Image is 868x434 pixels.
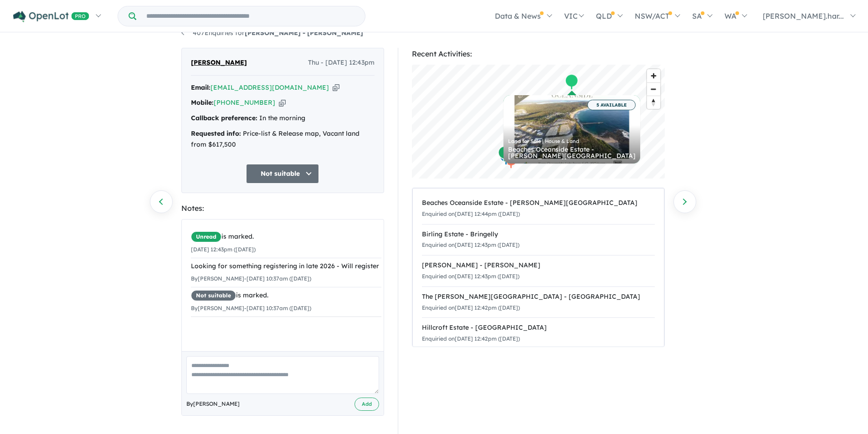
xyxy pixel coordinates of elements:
span: [PERSON_NAME].har... [763,11,844,20]
span: [PERSON_NAME] [191,57,247,68]
span: Thu - [DATE] 12:43pm [308,57,375,68]
img: Openlot PRO Logo White [13,11,89,22]
strong: Callback preference: [191,114,257,122]
div: Beaches Oceanside Estate - [PERSON_NAME][GEOGRAPHIC_DATA] [508,146,636,159]
small: By [PERSON_NAME] - [DATE] 10:37am ([DATE]) [191,275,311,282]
a: [PERSON_NAME] - [PERSON_NAME]Enquiried on[DATE] 12:43pm ([DATE]) [422,255,655,287]
button: Zoom in [647,69,660,82]
a: Hillcroft Estate - [GEOGRAPHIC_DATA]Enquiried on[DATE] 12:42pm ([DATE]) [422,317,655,349]
a: 5 AVAILABLE Land for Sale | House & Land Beaches Oceanside Estate - [PERSON_NAME][GEOGRAPHIC_DATA] [503,95,640,163]
a: The [PERSON_NAME][GEOGRAPHIC_DATA] - [GEOGRAPHIC_DATA]Enquiried on[DATE] 12:42pm ([DATE]) [422,286,655,318]
a: [PHONE_NUMBER] [214,98,275,107]
button: Copy [279,98,286,107]
small: Enquiried on [DATE] 12:44pm ([DATE]) [422,210,520,217]
div: Price-list & Release map, Vacant land from $617,500 [191,128,375,150]
button: Add [354,398,379,411]
small: Enquiried on [DATE] 12:42pm ([DATE]) [422,304,520,311]
small: Enquiried on [DATE] 12:43pm ([DATE]) [422,273,519,280]
a: 407Enquiries for[PERSON_NAME] - [PERSON_NAME] [181,29,363,37]
a: Birling Estate - BringellyEnquiried on[DATE] 12:43pm ([DATE]) [422,224,655,256]
nav: breadcrumb [181,28,687,39]
span: By [PERSON_NAME] [186,399,240,408]
canvas: Map [412,65,665,179]
div: The [PERSON_NAME][GEOGRAPHIC_DATA] - [GEOGRAPHIC_DATA] [422,291,655,302]
div: Beaches Oceanside Estate - [PERSON_NAME][GEOGRAPHIC_DATA] [422,198,655,209]
button: Zoom out [647,82,660,96]
button: Copy [333,83,339,92]
div: is marked. [191,290,381,301]
div: [PERSON_NAME] - [PERSON_NAME] [422,260,655,271]
a: [EMAIL_ADDRESS][DOMAIN_NAME] [211,83,329,92]
button: Reset bearing to north [647,96,660,109]
span: 5 AVAILABLE [587,100,636,110]
button: Not suitable [246,164,319,184]
span: Unread [191,231,221,242]
div: Notes: [181,202,384,214]
div: Map marker [565,74,578,91]
div: Land for Sale | House & Land [508,139,636,144]
strong: [PERSON_NAME] - [PERSON_NAME] [245,29,363,37]
input: Try estate name, suburb, builder or developer [138,6,363,26]
strong: Mobile: [191,98,214,107]
div: is marked. [191,231,381,242]
span: Not suitable [191,290,236,301]
div: Map marker [498,146,511,163]
small: Enquiried on [DATE] 12:43pm ([DATE]) [422,241,519,248]
div: Hillcroft Estate - [GEOGRAPHIC_DATA] [422,322,655,333]
div: Recent Activities: [412,48,665,60]
strong: Email: [191,83,211,92]
a: Beaches Oceanside Estate - [PERSON_NAME][GEOGRAPHIC_DATA]Enquiried on[DATE] 12:44pm ([DATE]) [422,193,655,225]
small: [DATE] 12:43pm ([DATE]) [191,246,256,253]
small: By [PERSON_NAME] - [DATE] 10:37am ([DATE]) [191,305,311,311]
small: Enquiried on [DATE] 12:42pm ([DATE]) [422,335,520,342]
strong: Requested info: [191,129,241,138]
div: In the morning [191,113,375,124]
div: Looking for something registering in late 2026 - Will register [191,261,381,272]
div: Birling Estate - Bringelly [422,229,655,240]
